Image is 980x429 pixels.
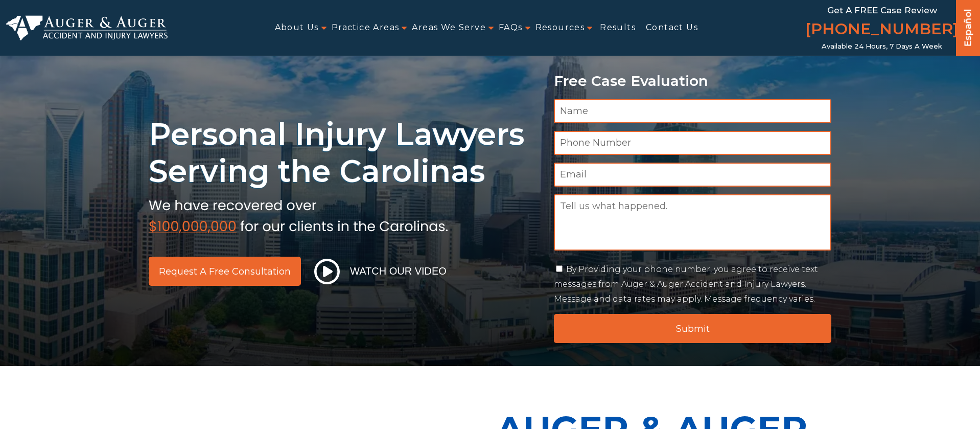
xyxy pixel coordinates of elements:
[554,73,831,89] p: Free Case Evaluation
[311,258,450,285] button: Watch Our Video
[554,163,831,187] input: Email
[149,257,301,286] a: Request a Free Consultation
[646,16,698,39] a: Contact Us
[149,195,448,234] img: sub text
[499,16,523,39] a: FAQs
[412,16,486,39] a: Areas We Serve
[554,99,831,123] input: Name
[554,131,831,155] input: Phone Number
[600,16,636,39] a: Results
[149,116,542,190] h1: Personal Injury Lawyers Serving the Carolinas
[827,5,937,15] span: Get a FREE Case Review
[805,18,959,42] a: [PHONE_NUMBER]
[159,267,291,276] span: Request a Free Consultation
[554,314,831,343] input: Submit
[535,16,585,39] a: Resources
[6,15,168,40] img: Auger & Auger Accident and Injury Lawyers Logo
[275,16,319,39] a: About Us
[822,42,942,51] span: Available 24 Hours, 7 Days a Week
[332,16,400,39] a: Practice Areas
[554,264,818,304] label: By Providing your phone number, you agree to receive text messages from Auger & Auger Accident an...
